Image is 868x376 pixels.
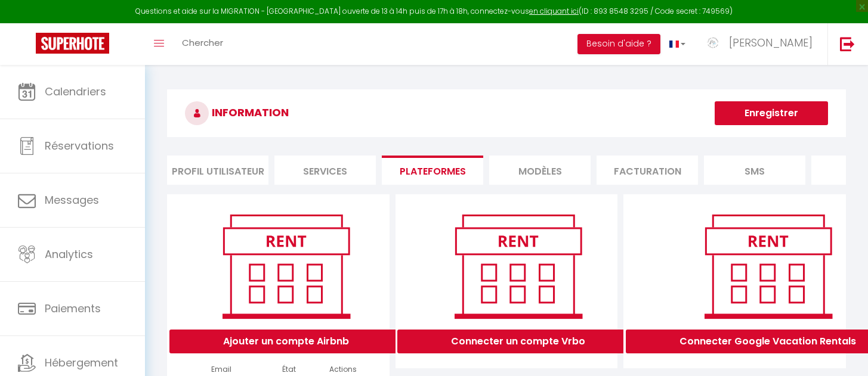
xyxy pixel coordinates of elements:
span: Réservations [45,138,114,153]
span: Analytics [45,247,93,262]
button: Ajouter un compte Airbnb [169,330,403,353]
span: [PERSON_NAME] [729,35,813,50]
span: Hébergement [45,355,118,370]
span: Calendriers [45,84,106,99]
img: rent.png [210,209,362,324]
a: Chercher [173,23,232,65]
li: Facturation [597,156,698,185]
iframe: LiveChat chat widget [818,326,868,376]
li: Profil Utilisateur [167,156,268,185]
li: Plateformes [382,156,483,185]
a: ... [PERSON_NAME] [694,23,827,65]
button: Enregistrer [715,101,828,125]
button: Connecter un compte Vrbo [397,330,639,353]
img: logout [840,36,855,51]
span: Messages [45,192,99,207]
span: Paiements [45,301,101,316]
li: SMS [704,156,805,185]
a: en cliquant ici [529,6,579,16]
img: Super Booking [36,33,109,54]
li: MODÈLES [489,156,591,185]
span: Chercher [182,36,223,49]
li: Services [274,156,376,185]
button: Besoin d'aide ? [577,34,660,54]
h3: INFORMATION [167,89,846,137]
img: rent.png [692,209,844,324]
img: ... [703,34,721,52]
img: rent.png [442,209,594,324]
